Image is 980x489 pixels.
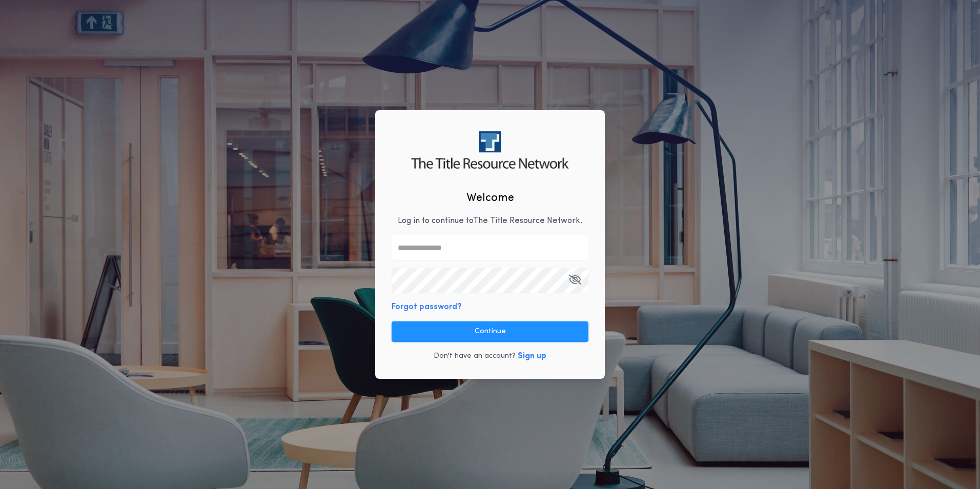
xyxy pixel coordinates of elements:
[398,215,582,227] p: Log in to continue to The Title Resource Network .
[411,131,568,169] img: logo
[434,351,516,361] p: Don't have an account?
[392,268,588,293] input: Open Keeper Popup
[568,268,581,293] button: Open Keeper Popup
[518,350,546,362] button: Sign up
[466,190,514,207] h2: Welcome
[392,321,588,342] button: Continue
[392,301,462,313] button: Forgot password?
